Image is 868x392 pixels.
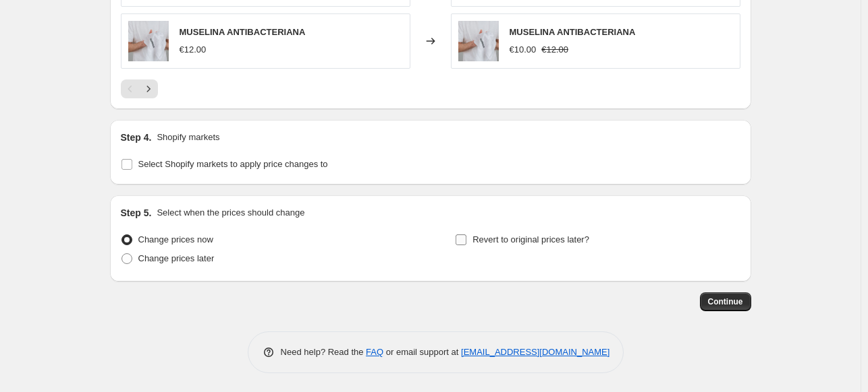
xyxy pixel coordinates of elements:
button: Next [139,79,158,98]
p: Select when the prices should change [157,206,304,220]
span: MUSELINA ANTIBACTERIANA [180,27,306,37]
span: or email support at [383,347,461,357]
img: 44-WEB-shooting-QUINQUE-30novembre2021-StudioQuotidien-ChloeLAPEYSSONNIE-25246_80x.jpg [128,21,169,61]
h2: Step 5. [121,206,152,220]
span: MUSELINA ANTIBACTERIANA [510,27,636,37]
span: Need help? Read the [281,347,367,357]
strike: €12.00 [541,43,568,57]
nav: Pagination [121,79,158,98]
span: Continue [708,296,743,307]
div: €12.00 [180,43,207,57]
img: 44-WEB-shooting-QUINQUE-30novembre2021-StudioQuotidien-ChloeLAPEYSSONNIE-25246_80x.jpg [458,21,499,61]
a: FAQ [366,347,383,357]
span: Change prices later [138,253,215,263]
a: [EMAIL_ADDRESS][DOMAIN_NAME] [461,347,609,357]
span: Revert to original prices later? [472,234,589,244]
span: Select Shopify markets to apply price changes to [138,159,328,169]
h2: Step 4. [121,131,152,144]
button: Continue [700,292,751,311]
p: Shopify markets [157,131,219,144]
div: €10.00 [510,43,537,57]
span: Change prices now [138,234,213,244]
